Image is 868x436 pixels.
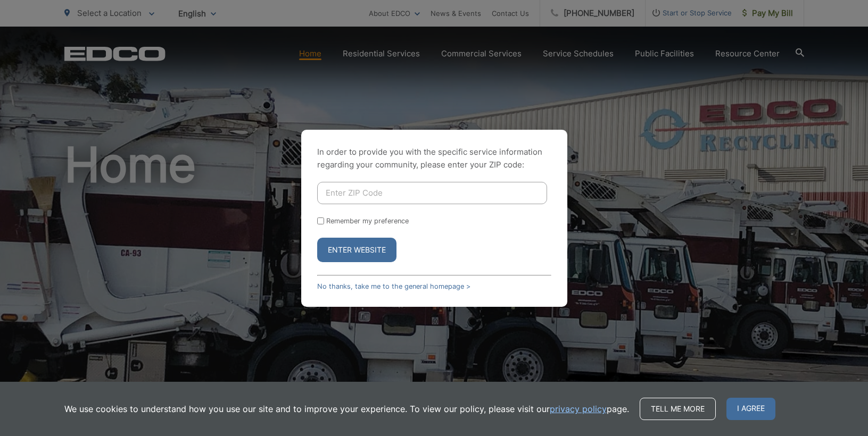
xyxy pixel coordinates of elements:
p: We use cookies to understand how you use our site and to improve your experience. To view our pol... [64,403,629,415]
span: I agree [726,398,775,420]
input: Enter ZIP Code [317,182,547,204]
label: Remember my preference [326,217,409,225]
p: In order to provide you with the specific service information regarding your community, please en... [317,146,551,171]
button: Enter Website [317,238,396,262]
a: Tell me more [640,398,716,420]
a: No thanks, take me to the general homepage > [317,282,470,290]
a: privacy policy [550,403,607,415]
